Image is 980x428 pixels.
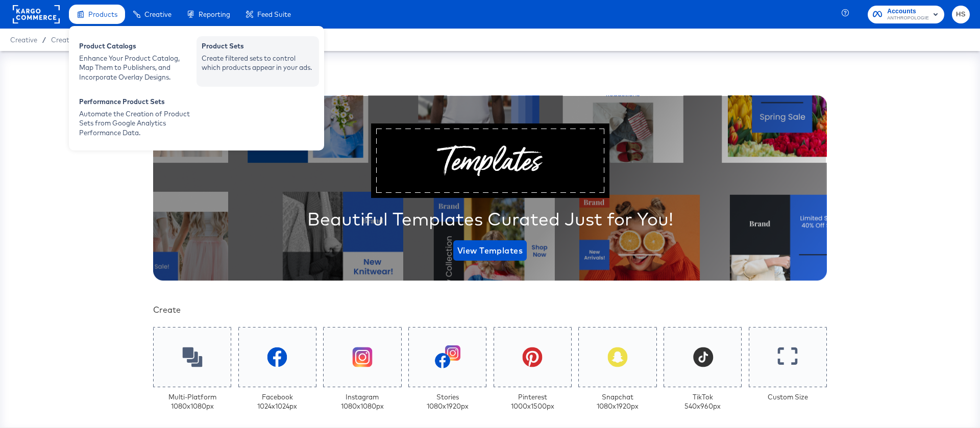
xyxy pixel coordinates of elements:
[10,36,37,44] span: Creative
[341,392,384,411] div: Instagram 1080 x 1080 px
[453,240,527,261] button: View Templates
[153,67,827,84] div: Your Custom Templates
[168,392,216,411] div: Multi-Platform 1080 x 1080 px
[956,9,966,20] span: HS
[51,36,99,44] a: Creative Home
[257,392,297,411] div: Facebook 1024 x 1024 px
[887,6,929,17] span: Accounts
[427,392,469,411] div: Stories 1080 x 1920 px
[684,392,721,411] div: TikTok 540 x 960 px
[597,392,639,411] div: Snapchat 1080 x 1920 px
[457,243,523,258] span: View Templates
[37,36,51,44] span: /
[952,6,970,23] button: HS
[144,10,171,18] span: Creative
[887,14,929,22] span: ANTHROPOLOGIE
[153,304,827,316] div: Create
[868,6,944,23] button: AccountsANTHROPOLOGIE
[88,10,117,18] span: Products
[199,10,230,18] span: Reporting
[307,206,673,232] div: Beautiful Templates Curated Just for You!
[257,10,291,18] span: Feed Suite
[768,392,808,402] div: Custom Size
[511,392,554,411] div: Pinterest 1000 x 1500 px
